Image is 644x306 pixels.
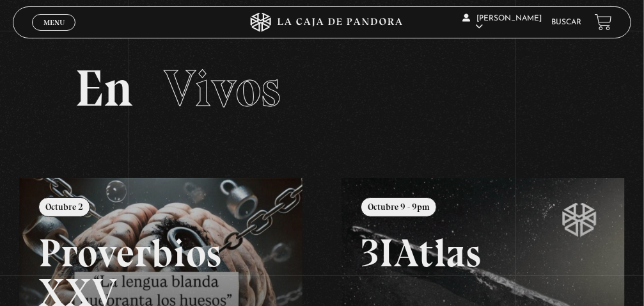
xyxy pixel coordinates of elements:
span: Vivos [164,58,281,119]
span: Cerrar [39,29,69,38]
h2: En [75,63,569,114]
a: View your shopping cart [595,13,612,31]
a: Buscar [552,19,582,26]
span: Menu [43,19,65,26]
span: [PERSON_NAME] [463,15,542,31]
